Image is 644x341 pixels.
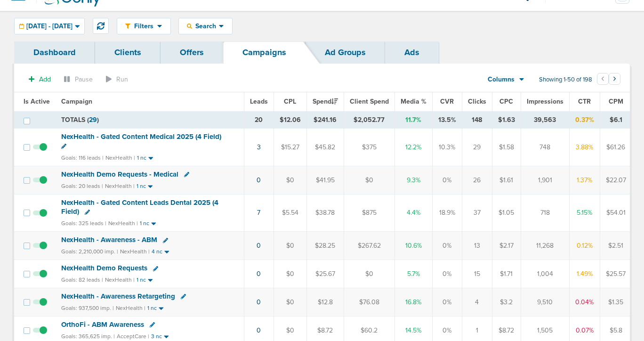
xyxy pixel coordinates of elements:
span: CPC [499,97,513,106]
span: CPL [284,97,296,106]
td: 9.3% [394,166,432,194]
td: 1.49% [569,260,600,288]
small: 1 nc [137,276,146,284]
small: Goals: 116 leads | [61,154,104,162]
td: $0 [274,166,306,194]
a: Offers [161,41,223,64]
td: $6.1 [600,111,632,129]
span: CTR [578,97,591,106]
a: Dashboard [14,41,95,64]
td: 1,004 [521,260,569,288]
a: 0 [257,298,261,306]
td: $25.67 [306,260,344,288]
span: Is Active [24,97,50,106]
td: $28.25 [306,232,344,260]
td: 11,268 [521,232,569,260]
td: 18.9% [432,194,462,231]
td: 0% [432,288,462,317]
td: 12.2% [394,129,432,166]
small: Goals: 2,210,000 imp. | [61,248,118,255]
span: Showing 1-50 of 198 [539,76,592,84]
td: 10.3% [432,129,462,166]
a: Ads [385,41,439,64]
td: $241.16 [306,111,344,129]
td: 4 [462,288,492,317]
small: 1 nc [147,305,157,312]
small: AcceptCare | [117,333,149,340]
td: $54.01 [600,194,632,231]
td: 1.37% [569,166,600,194]
span: Columns [488,75,515,84]
a: 0 [257,176,261,184]
td: $38.78 [306,194,344,231]
td: $12.06 [274,111,306,129]
td: 10.6% [394,232,432,260]
span: [DATE] - [DATE] [26,23,72,30]
td: $375 [344,129,394,166]
a: Campaigns [223,41,306,64]
td: $3.2 [492,288,521,317]
span: 29 [89,116,97,124]
td: 0.04% [569,288,600,317]
td: $1.63 [492,111,521,129]
span: Clicks [468,97,486,106]
td: 20 [244,111,274,129]
td: $76.08 [344,288,394,317]
ul: Pagination [597,74,620,86]
td: 0% [432,232,462,260]
td: 9,510 [521,288,569,317]
span: Media % [401,97,427,106]
span: NexHealth - Awareness Retargeting [61,292,175,300]
a: Clients [95,41,161,64]
td: 148 [462,111,492,129]
td: $5.54 [274,194,306,231]
span: Leads [250,97,268,106]
td: 13.5% [432,111,462,129]
td: $0 [274,288,306,317]
a: Ad Groups [306,41,385,64]
td: $12.8 [306,288,344,317]
td: $45.82 [306,129,344,166]
small: NexHealth | [116,305,145,311]
td: $1.71 [492,260,521,288]
td: $0 [274,260,306,288]
button: Go to next page [609,73,620,85]
td: $2,052.77 [344,111,394,129]
button: Add [24,73,56,86]
span: Campaign [61,97,92,106]
span: Client Spend [350,97,389,106]
a: 0 [257,270,261,278]
span: Filters [130,22,157,30]
td: 0.12% [569,232,600,260]
span: Search [192,22,219,30]
small: 3 nc [151,333,162,340]
small: NexHealth | [120,248,150,255]
td: $875 [344,194,394,231]
td: $25.57 [600,260,632,288]
a: 0 [257,242,261,250]
span: CPM [609,97,623,106]
td: $41.95 [306,166,344,194]
span: NexHealth - Gated Content Leads Dental 2025 (4 Field) [61,198,218,216]
td: $0 [344,260,394,288]
span: Impressions [527,97,563,106]
td: $15.27 [274,129,306,166]
td: $1.05 [492,194,521,231]
td: $267.62 [344,232,394,260]
td: 0.37% [569,111,600,129]
a: 0 [257,326,261,334]
small: 1 nc [137,154,146,162]
small: Goals: 365,625 imp. | [61,333,115,340]
td: $0 [274,232,306,260]
td: 4.4% [394,194,432,231]
td: $1.35 [600,288,632,317]
small: Goals: 325 leads | [61,220,106,227]
td: $1.58 [492,129,521,166]
span: NexHealth Demo Requests - Medical [61,170,178,179]
td: TOTALS ( ) [56,111,244,129]
td: 1,901 [521,166,569,194]
small: NexHealth | [108,220,138,227]
small: 4 nc [152,248,162,255]
td: 11.7% [394,111,432,129]
td: 37 [462,194,492,231]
